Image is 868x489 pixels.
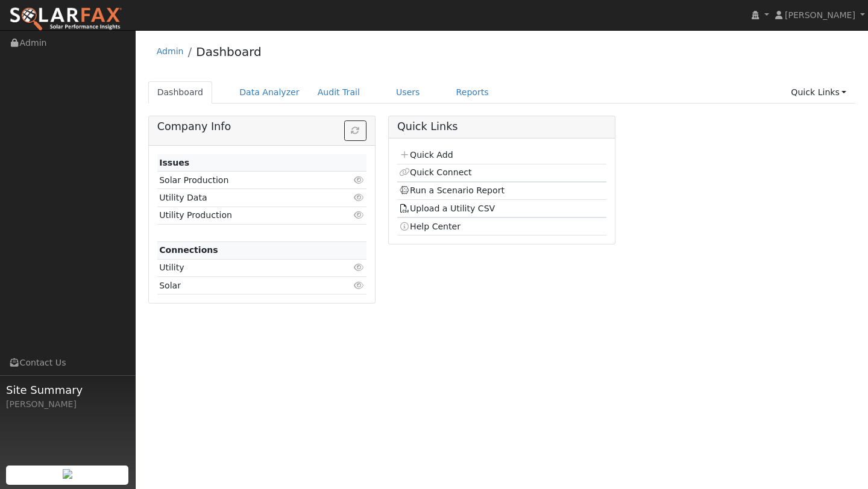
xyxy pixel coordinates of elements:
span: [PERSON_NAME] [785,10,855,20]
a: Quick Links [782,81,855,104]
a: Data Analyzer [230,81,309,104]
a: Dashboard [196,45,262,59]
i: Click to view [354,281,365,290]
td: Solar Production [157,172,333,189]
a: Upload a Utility CSV [399,204,495,213]
h5: Company Info [157,120,366,133]
a: Reports [447,81,498,104]
a: Users [387,81,429,104]
a: Quick Connect [399,167,471,177]
i: Click to view [354,263,365,272]
a: Run a Scenario Report [399,185,505,195]
strong: Connections [159,245,218,255]
i: Click to view [354,193,365,202]
i: Click to view [354,211,365,219]
a: Dashboard [148,81,213,104]
td: Utility [157,259,333,276]
td: Solar [157,277,333,294]
img: SolarFax [9,7,122,32]
a: Quick Add [399,150,453,160]
a: Audit Trail [309,81,369,104]
a: Admin [157,46,184,56]
td: Utility Data [157,189,333,207]
span: Site Summary [6,382,129,398]
img: retrieve [63,469,72,479]
td: Utility Production [157,207,333,224]
a: Help Center [399,222,461,231]
strong: Issues [159,158,189,167]
h5: Quick Links [397,120,606,133]
i: Click to view [354,176,365,184]
div: [PERSON_NAME] [6,398,129,411]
